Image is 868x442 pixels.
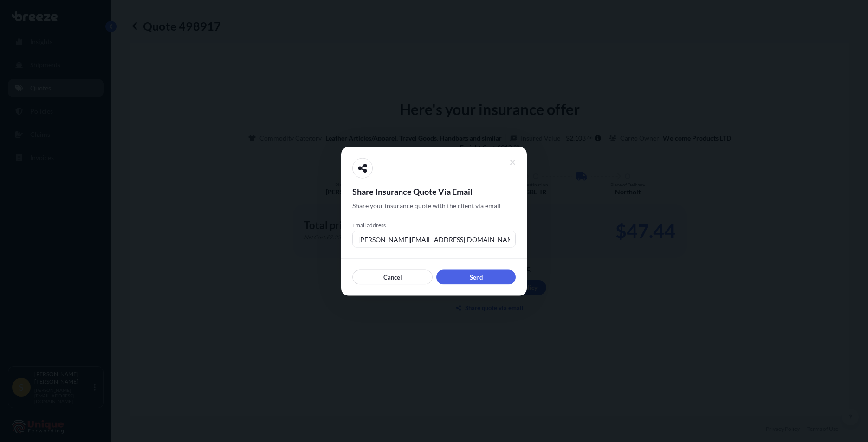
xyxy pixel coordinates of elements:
[352,231,516,247] input: example@gmail.com
[352,221,516,229] span: Email address
[436,269,516,284] button: Send
[352,201,501,210] span: Share your insurance quote with the client via email
[352,269,433,284] button: Cancel
[383,272,402,282] p: Cancel
[352,186,516,197] span: Share Insurance Quote Via Email
[470,272,483,282] p: Send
